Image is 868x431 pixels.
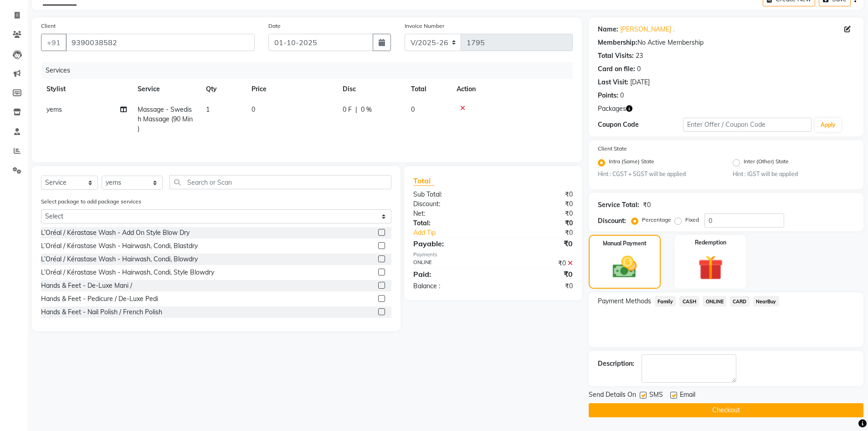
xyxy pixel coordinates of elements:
[493,190,580,199] div: ₹0
[642,216,671,224] label: Percentage
[41,34,67,51] button: +91
[343,105,352,114] span: 0 F
[406,281,493,291] div: Balance :
[405,22,444,30] label: Invoice Number
[200,79,246,99] th: Qty
[598,200,639,210] div: Service Total:
[206,105,210,114] span: 1
[406,79,451,99] th: Total
[355,105,357,114] span: |
[413,176,434,186] span: Total
[598,104,626,114] span: Packages
[493,218,580,228] div: ₹0
[636,51,643,61] div: 23
[508,228,580,238] div: ₹0
[41,307,162,317] div: Hands & Feet - Nail Polish / French Polish
[589,390,636,401] span: Send Details On
[598,38,854,47] div: No Active Membership
[598,91,618,100] div: Points:
[643,200,651,210] div: ₹0
[493,209,580,218] div: ₹0
[493,238,580,249] div: ₹0
[679,296,699,306] span: CASH
[493,281,580,291] div: ₹0
[41,79,132,99] th: Stylist
[493,269,580,280] div: ₹0
[252,105,255,114] span: 0
[598,78,628,87] div: Last Visit:
[589,403,863,417] button: Checkout
[413,251,572,259] div: Payments
[598,170,719,178] small: Hint : CGST + SGST will be applied
[406,218,493,228] div: Total:
[41,197,141,206] label: Select package to add package services
[66,34,255,51] input: Search by Name/Mobile/Email/Code
[41,228,190,238] div: L’Oréal / Kérastase Wash - Add On Style Blow Dry
[406,228,507,238] a: Add Tip
[41,22,56,30] label: Client
[41,268,214,277] div: L’Oréal / Kérastase Wash - Hairwash, Condi, Style Blowdry
[753,296,779,306] span: NearBuy
[406,209,493,218] div: Net:
[41,241,198,251] div: L’Oréal / Kérastase Wash - Hairwash, Condi, Blastdry
[451,79,573,99] th: Action
[744,157,789,168] label: Inter (Other) State
[42,62,580,79] div: Services
[406,269,493,280] div: Paid:
[695,239,726,247] label: Redemption
[598,25,618,34] div: Name:
[730,296,750,306] span: CARD
[406,190,493,199] div: Sub Total:
[703,296,726,306] span: ONLINE
[411,105,415,114] span: 0
[598,216,626,226] div: Discount:
[132,79,200,99] th: Service
[637,64,641,74] div: 0
[406,199,493,209] div: Discount:
[598,64,635,74] div: Card on file:
[493,259,580,268] div: ₹0
[605,253,644,281] img: _cash.svg
[268,22,281,30] label: Date
[598,296,651,306] span: Payment Methods
[655,296,676,306] span: Family
[598,359,634,369] div: Description:
[41,281,132,291] div: Hands & Feet - De-Luxe Mani /
[733,170,854,178] small: Hint : IGST will be applied
[138,105,193,133] span: Massage - Swedish Massage (90 Min )
[649,390,663,401] span: SMS
[246,79,337,99] th: Price
[598,51,634,61] div: Total Visits:
[46,105,62,114] span: yems
[598,38,637,47] div: Membership:
[609,157,654,168] label: Intra (Same) State
[620,25,674,34] a: [PERSON_NAME] .
[603,239,647,248] label: Manual Payment
[685,216,699,224] label: Fixed
[690,252,731,283] img: _gift.svg
[169,175,392,189] input: Search or Scan
[41,294,158,304] div: Hands & Feet - Pedicure / De-Luxe Pedi
[598,120,683,130] div: Coupon Code
[620,91,624,100] div: 0
[361,105,372,114] span: 0 %
[683,118,812,132] input: Enter Offer / Coupon Code
[630,78,650,87] div: [DATE]
[41,254,198,264] div: L’Oréal / Kérastase Wash - Hairwash, Condi, Blowdry
[815,118,841,132] button: Apply
[493,199,580,209] div: ₹0
[406,259,493,268] div: ONLINE
[680,390,695,401] span: Email
[598,145,627,153] label: Client State
[406,238,493,249] div: Payable:
[337,79,406,99] th: Disc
